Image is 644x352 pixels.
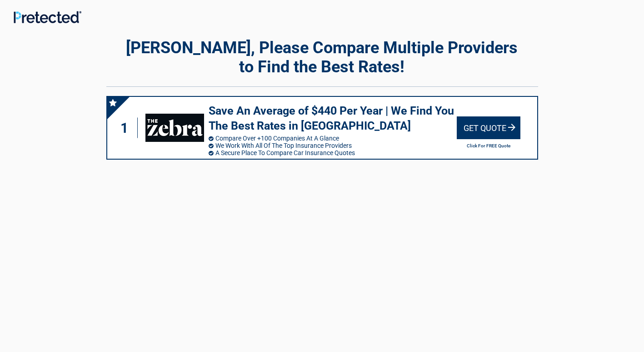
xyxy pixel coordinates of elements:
[145,114,204,142] img: thezebra's logo
[457,143,520,148] h2: Click For FREE Quote
[14,11,81,23] img: Main Logo
[106,38,538,76] h2: [PERSON_NAME], Please Compare Multiple Providers to Find the Best Rates!
[209,149,457,156] li: A Secure Place To Compare Car Insurance Quotes
[209,135,457,142] li: Compare Over +100 Companies At A Glance
[209,104,457,133] h3: Save An Average of $440 Per Year | We Find You The Best Rates in [GEOGRAPHIC_DATA]
[116,118,138,138] div: 1
[209,142,457,149] li: We Work With All Of The Top Insurance Providers
[457,116,520,139] div: Get Quote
